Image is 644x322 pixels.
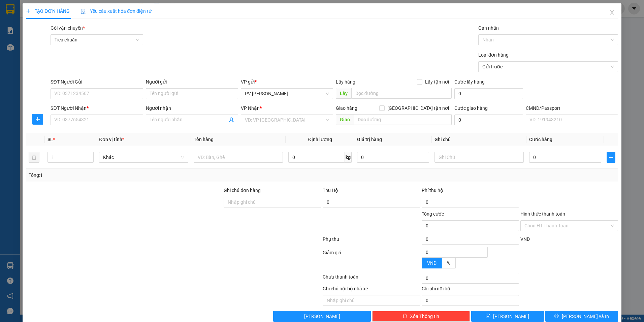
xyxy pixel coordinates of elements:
span: plus [607,155,615,160]
button: [PERSON_NAME] [273,311,371,322]
span: Giao [336,114,354,125]
span: Lấy hàng [336,79,355,85]
div: Giảm giá [322,249,421,271]
label: Cước lấy hàng [454,79,485,85]
input: Cước lấy hàng [454,88,523,99]
span: kg [345,152,352,163]
div: Ghi chú nội bộ nhà xe [323,285,420,295]
input: Cước giao hàng [454,115,523,125]
span: printer [554,314,559,319]
span: SL [47,137,53,142]
span: VND [520,236,530,242]
div: Phí thu hộ [422,187,519,197]
button: printer[PERSON_NAME] và In [545,311,618,322]
span: Giao hàng [336,105,357,111]
span: Cước hàng [529,137,552,142]
div: Tổng: 1 [29,171,249,179]
span: Yêu cầu xuất hóa đơn điện tử [80,8,152,14]
span: VND [427,260,437,266]
span: Giá trị hàng [357,137,382,142]
button: plus [32,114,43,125]
span: [GEOGRAPHIC_DATA] tận nơi [385,104,452,112]
span: % [447,260,450,266]
button: save[PERSON_NAME] [471,311,544,322]
div: Chưa thanh toán [322,273,421,285]
input: Dọc đường [351,88,452,99]
label: Cước giao hàng [454,105,488,111]
span: Định lượng [308,137,332,142]
div: SĐT Người Nhận [51,104,143,112]
div: Người nhận [146,104,238,112]
button: Close [603,3,621,22]
span: close [609,10,615,15]
input: VD: Bàn, Ghế [194,152,283,163]
label: Loại đơn hàng [478,52,509,58]
input: Ghi Chú [434,152,524,163]
img: icon [80,9,86,14]
span: Tổng cước [422,211,444,217]
input: Nhập ghi chú [323,295,420,306]
th: Ghi chú [432,133,526,146]
span: PV Nam Đong [245,89,329,99]
span: [PERSON_NAME] và In [562,313,609,320]
label: Hình thức thanh toán [520,211,565,217]
span: Lấy [336,88,351,99]
span: plus [33,117,43,122]
span: Khác [103,152,184,162]
span: Xóa Thông tin [410,313,439,320]
span: Thu Hộ [323,188,338,193]
div: VP gửi [241,78,333,86]
span: Tên hàng [194,137,214,142]
button: plus [607,152,615,163]
div: Người gửi [146,78,238,86]
span: [PERSON_NAME] [493,313,529,320]
div: Chi phí nội bộ [422,285,519,295]
span: Gói vận chuyển [51,25,85,31]
span: user-add [229,117,234,123]
span: VP Nhận [241,105,260,111]
span: Lấy tận nơi [422,78,452,86]
input: 0 [357,152,429,163]
span: Đơn vị tính [99,137,124,142]
span: [PERSON_NAME] [304,313,340,320]
button: delete [29,152,39,163]
span: save [486,314,490,319]
input: Dọc đường [354,114,452,125]
div: Phụ thu [322,235,421,247]
span: Tiêu chuẩn [55,35,139,45]
span: plus [26,9,31,13]
button: deleteXóa Thông tin [372,311,470,322]
span: Gửi trước [482,62,614,72]
label: Ghi chú đơn hàng [224,188,261,193]
input: Ghi chú đơn hàng [224,197,321,207]
span: delete [402,314,407,319]
div: SĐT Người Gửi [51,78,143,86]
span: TẠO ĐƠN HÀNG [26,8,70,14]
label: Gán nhãn [478,25,499,31]
div: CMND/Passport [526,104,618,112]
